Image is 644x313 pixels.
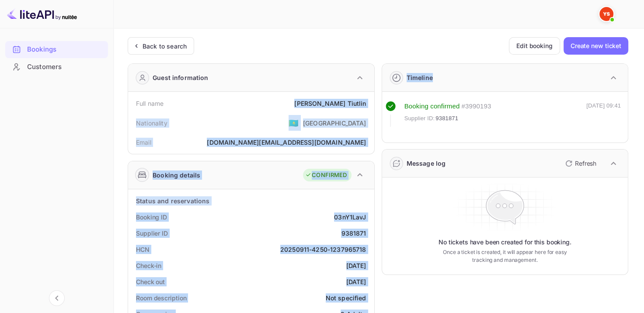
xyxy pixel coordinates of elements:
div: [DATE] [346,277,366,286]
div: 03nY1LavJ [334,212,366,222]
a: Bookings [5,41,108,57]
div: Check-in [136,261,161,270]
div: Timeline [407,73,433,82]
div: Booking details [153,170,200,180]
div: Message log [407,159,446,168]
div: 20250911-4250-1237965718 [280,245,366,254]
div: Supplier ID [136,229,168,238]
div: Full name [136,99,164,108]
div: Room description [136,293,186,303]
button: Edit booking [509,37,560,55]
button: Refresh [560,156,600,170]
div: Nationality [136,118,167,128]
div: Booking ID [136,212,167,222]
div: Back to search [143,42,187,51]
div: 9381871 [341,229,366,238]
div: Customers [5,59,108,76]
div: Not specified [326,293,366,303]
span: 9381871 [435,114,458,123]
a: Customers [5,59,108,75]
p: No tickets have been created for this booking. [439,238,571,247]
div: Status and reservations [136,196,209,205]
span: United States [289,115,299,131]
div: [DOMAIN_NAME][EMAIL_ADDRESS][DOMAIN_NAME] [207,138,366,147]
div: Bookings [27,45,104,55]
div: Booking confirmed [404,101,460,111]
div: HCN [136,245,150,254]
div: [GEOGRAPHIC_DATA] [303,118,366,128]
div: Email [136,138,151,147]
div: Guest information [153,73,209,82]
div: [DATE] 09:41 [586,101,621,127]
div: [DATE] [346,261,366,270]
div: # 3990193 [461,101,491,111]
p: Refresh [575,159,596,168]
img: LiteAPI logo [7,7,77,21]
div: [PERSON_NAME] Tiutlin [294,99,366,108]
img: Yandex Support [599,7,613,21]
button: Collapse navigation [49,290,65,306]
div: Bookings [5,41,108,58]
button: Create new ticket [564,37,628,55]
span: Supplier ID: [404,114,435,123]
p: Once a ticket is created, it will appear here for easy tracking and management. [439,248,571,264]
div: CONFIRMED [305,171,347,180]
div: Customers [27,62,104,72]
div: Check out [136,277,165,286]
